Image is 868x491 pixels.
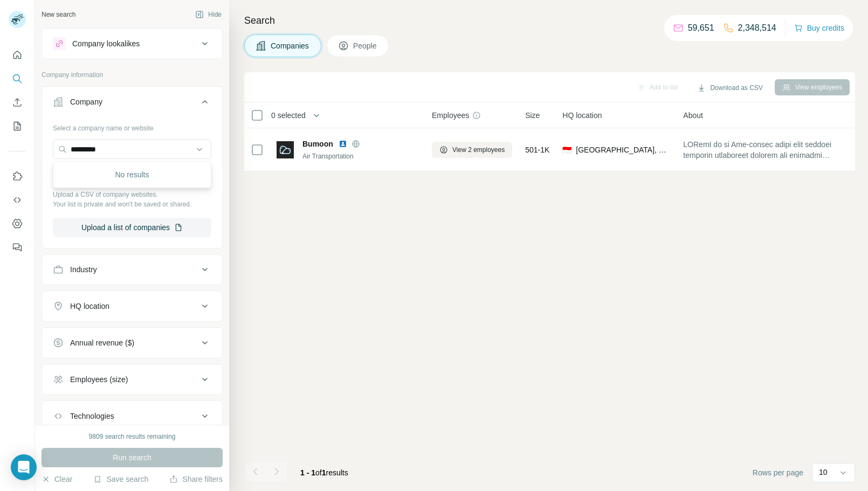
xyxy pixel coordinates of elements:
div: Company lookalikes [72,38,140,49]
button: Save search [93,474,148,485]
span: About [683,110,703,121]
div: Annual revenue ($) [70,337,134,348]
button: My lists [9,116,26,136]
div: Industry [70,264,97,275]
p: 2,348,514 [738,22,776,34]
div: 9809 search results remaining [89,432,176,441]
span: Size [525,110,540,121]
span: HQ location [562,110,602,121]
button: HQ location [42,293,222,319]
div: No results [56,164,209,185]
button: Industry [42,257,222,282]
p: Company information [42,70,223,80]
span: Rows per page [753,467,803,478]
span: View 2 employees [452,145,505,155]
span: [GEOGRAPHIC_DATA], Special capital Region of [GEOGRAPHIC_DATA], [GEOGRAPHIC_DATA] [576,144,670,155]
button: Technologies [42,403,222,429]
button: Dashboard [9,214,26,233]
span: Employees [432,110,469,121]
button: Download as CSV [690,80,770,96]
div: Employees (size) [70,374,128,385]
button: Use Surfe on LinkedIn [9,167,26,186]
button: Company lookalikes [42,31,222,57]
span: 0 selected [271,110,306,121]
button: Annual revenue ($) [42,330,222,356]
button: Hide [188,6,229,23]
div: Air Transportation [302,151,419,161]
button: Clear [42,474,72,485]
p: 10 [819,467,828,478]
button: View 2 employees [432,142,512,158]
button: Enrich CSV [9,93,26,112]
div: Open Intercom Messenger [11,454,37,480]
p: Your list is private and won't be saved or shared. [53,199,211,209]
span: results [300,468,348,477]
span: Companies [271,40,310,51]
button: Employees (size) [42,366,222,392]
p: Upload a CSV of company websites. [53,190,211,199]
div: Company [70,96,102,107]
p: 59,651 [688,22,714,34]
span: Bumoon [302,139,333,149]
button: Use Surfe API [9,190,26,210]
span: LORemI do si Ame-consec adipi elit seddoei temporin utlaboreet dolorem ali enimadmi veniamquisnos... [683,139,843,161]
div: Technologies [70,411,114,421]
button: Company [42,89,222,119]
div: New search [42,10,75,19]
button: Upload a list of companies [53,218,211,237]
div: Select a company name or website [53,119,211,133]
span: 1 - 1 [300,468,315,477]
div: HQ location [70,301,109,312]
span: of [315,468,322,477]
span: 1 [322,468,326,477]
button: Quick start [9,45,26,65]
button: Feedback [9,238,26,257]
button: Search [9,69,26,88]
span: 🇮🇩 [562,144,571,155]
span: 501-1K [525,144,549,155]
img: Logo of Bumoon [277,141,294,158]
img: LinkedIn logo [339,140,347,148]
h4: Search [244,13,855,28]
span: People [353,40,378,51]
button: Buy credits [794,20,844,36]
button: Share filters [169,474,223,485]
